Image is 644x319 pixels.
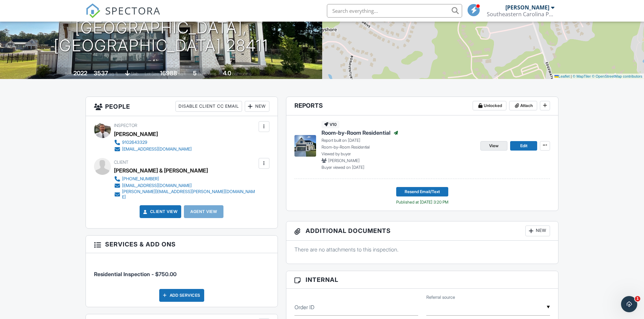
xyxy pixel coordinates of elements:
h3: Services & Add ons [86,236,278,253]
input: Search everything... [327,4,462,18]
a: © MapTiler [573,74,591,78]
div: New [525,225,550,236]
span: SPECTORA [105,3,161,18]
a: © OpenStreetMap contributors [592,74,642,78]
span: 1 [635,296,640,301]
div: [PERSON_NAME] & [PERSON_NAME] [114,165,208,176]
label: Order ID [294,303,314,311]
span: slab [131,71,138,76]
div: [PHONE_NUMBER] [122,176,159,182]
a: [EMAIL_ADDRESS][DOMAIN_NAME] [114,146,192,153]
span: Built [65,71,72,76]
iframe: Intercom live chat [621,296,637,312]
div: 16988 [160,70,177,77]
a: Leaflet [554,74,570,78]
a: [PHONE_NUMBER] [114,176,257,182]
img: The Best Home Inspection Software - Spectora [86,3,100,18]
div: 5 [193,70,197,77]
div: [PERSON_NAME][EMAIL_ADDRESS][PERSON_NAME][DOMAIN_NAME] [122,189,257,200]
div: New [245,101,269,112]
span: Inspector [114,123,137,128]
a: SPECTORA [86,9,161,23]
div: [PERSON_NAME] [114,129,158,139]
a: [PERSON_NAME][EMAIL_ADDRESS][PERSON_NAME][DOMAIN_NAME] [114,189,257,200]
span: Lot Size [145,71,159,76]
h3: Internal [286,271,558,289]
div: [PERSON_NAME] [505,4,549,11]
span: bedrooms [198,71,216,76]
span: sq. ft. [109,71,119,76]
div: Southeastern Carolina Property Inspections [487,11,554,18]
h3: Additional Documents [286,221,558,241]
div: 3537 [94,70,108,77]
a: Client View [142,208,178,215]
h1: [STREET_ADDRESS] [GEOGRAPHIC_DATA], [GEOGRAPHIC_DATA] 28411 [11,1,311,54]
a: 9102643329 [114,139,192,146]
label: Referral source [426,294,455,300]
li: Service: Residential Inspection [94,258,269,283]
span: | [571,74,572,78]
div: [EMAIL_ADDRESS][DOMAIN_NAME] [122,147,192,152]
div: 4.0 [223,70,231,77]
div: Disable Client CC Email [175,101,242,112]
h3: People [86,97,278,116]
div: [EMAIL_ADDRESS][DOMAIN_NAME] [122,183,192,188]
span: Client [114,160,128,165]
span: bathrooms [232,71,252,76]
div: 9102643329 [122,140,147,145]
a: [EMAIL_ADDRESS][DOMAIN_NAME] [114,182,257,189]
span: sq.ft. [178,71,187,76]
div: 2022 [73,70,87,77]
span: Residential Inspection - $750.00 [94,271,176,277]
p: There are no attachments to this inspection. [294,246,550,253]
div: Add Services [159,289,204,302]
